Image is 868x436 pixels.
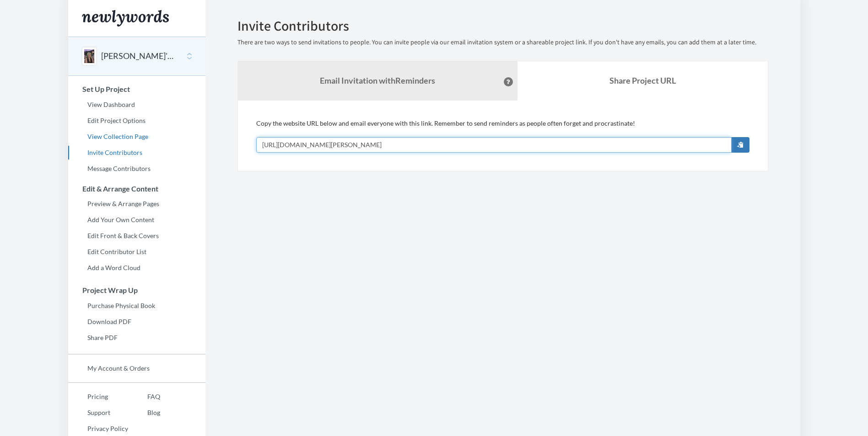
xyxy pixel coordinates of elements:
[68,299,205,313] a: Purchase Physical Book
[68,390,128,404] a: Pricing
[68,213,205,227] a: Add Your Own Content
[18,6,51,15] span: Support
[128,390,160,404] a: FAQ
[69,185,205,193] h3: Edit & Arrange Content
[609,75,676,85] b: Share Project URL
[82,10,169,27] img: Newlywords logo
[68,331,205,345] a: Share PDF
[101,50,175,62] button: [PERSON_NAME]'s Retirement
[69,85,205,93] h3: Set Up Project
[68,362,205,375] a: My Account & Orders
[68,130,205,144] a: View Collection Page
[68,422,128,436] a: Privacy Policy
[68,98,205,112] a: View Dashboard
[68,245,205,259] a: Edit Contributor List
[68,406,128,420] a: Support
[68,229,205,243] a: Edit Front & Back Covers
[68,146,205,160] a: Invite Contributors
[68,197,205,211] a: Preview & Arrange Pages
[237,18,768,33] h2: Invite Contributors
[68,315,205,329] a: Download PDF
[237,38,768,47] p: There are two ways to send invitations to people. You can invite people via our email invitation ...
[69,286,205,294] h3: Project Wrap Up
[68,114,205,128] a: Edit Project Options
[68,162,205,175] a: Message Contributors
[128,406,160,420] a: Blog
[68,261,205,275] a: Add a Word Cloud
[320,75,435,85] strong: Email Invitation with Reminders
[256,119,749,153] div: Copy the website URL below and email everyone with this link. Remember to send reminders as peopl...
